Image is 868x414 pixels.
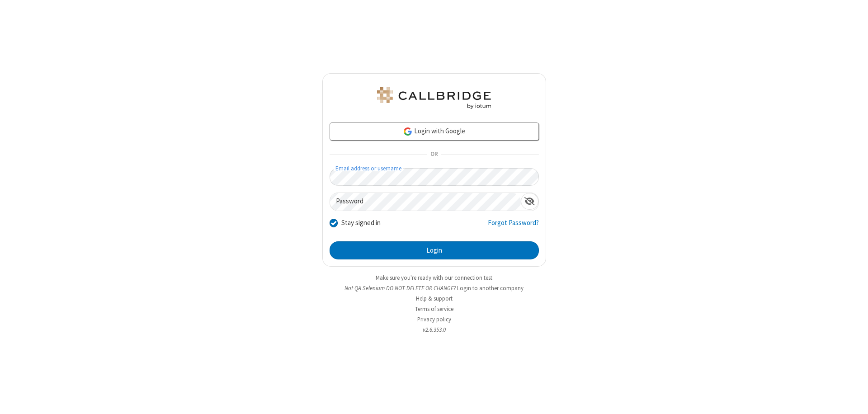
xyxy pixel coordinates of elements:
img: QA Selenium DO NOT DELETE OR CHANGE [375,87,493,109]
a: Help & support [416,295,453,302]
a: Login with Google [330,122,539,141]
a: Make sure you're ready with our connection test [376,274,492,282]
span: OR [427,148,441,161]
label: Stay signed in [341,218,381,228]
a: Terms of service [415,305,453,313]
a: Forgot Password? [488,218,539,235]
input: Email address or username [330,168,539,186]
a: Privacy policy [417,315,451,323]
div: Show password [521,193,538,210]
button: Login to another company [457,284,524,292]
li: Not QA Selenium DO NOT DELETE OR CHANGE? [322,284,546,292]
li: v2.6.353.0 [322,325,546,334]
img: google-icon.png [403,127,413,136]
button: Login [330,241,539,259]
input: Password [330,193,521,211]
